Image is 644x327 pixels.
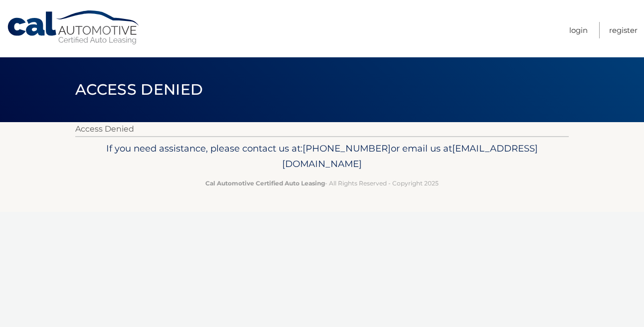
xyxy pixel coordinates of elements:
[82,178,562,188] p: - All Rights Reserved - Copyright 2025
[303,143,391,154] span: [PHONE_NUMBER]
[609,22,638,38] a: Register
[569,22,588,38] a: Login
[75,122,569,136] p: Access Denied
[6,10,141,45] a: Cal Automotive
[75,80,203,99] span: Access Denied
[82,141,562,172] p: If you need assistance, please contact us at: or email us at
[205,179,325,187] strong: Cal Automotive Certified Auto Leasing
